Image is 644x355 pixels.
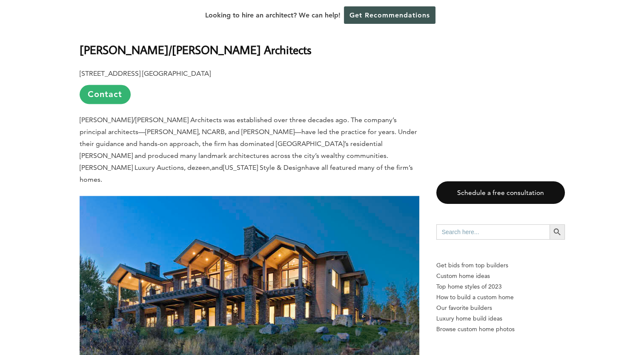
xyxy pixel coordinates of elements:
[344,6,435,24] a: Get Recommendations
[436,303,565,313] a: Our favorite builders
[436,292,565,303] a: How to build a custom home
[552,227,562,237] svg: Search
[436,271,565,281] a: Custom home ideas
[436,281,565,292] a: Top home styles of 2023
[212,163,223,172] span: and
[80,163,212,172] span: [PERSON_NAME] Luxury Auctions, dezeen,
[436,260,565,271] p: Get bids from top builders
[80,85,131,104] a: Contact
[436,313,565,324] a: Luxury home build ideas
[481,294,634,345] iframe: Drift Widget Chat Controller
[80,42,312,57] b: [PERSON_NAME]/[PERSON_NAME] Architects
[436,181,565,204] a: Schedule a free consultation
[80,69,211,77] b: [STREET_ADDRESS] [GEOGRAPHIC_DATA]
[80,116,417,160] span: [PERSON_NAME]/[PERSON_NAME] Architects was established over three decades ago. The company’s prin...
[223,163,305,172] span: [US_STATE] Style & Design
[436,224,550,240] input: Search here...
[436,324,565,335] a: Browse custom home photos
